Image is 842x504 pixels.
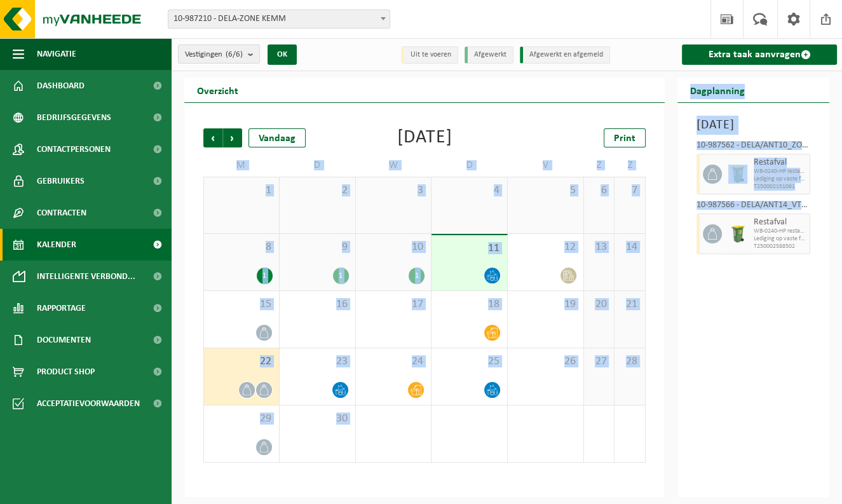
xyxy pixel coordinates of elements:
[37,356,95,388] span: Product Shop
[203,128,222,147] span: Vorige
[604,128,646,147] a: Print
[514,355,577,369] span: 26
[37,197,86,229] span: Contracten
[286,240,349,254] span: 9
[754,175,806,183] span: Lediging op vaste frequentie
[621,240,639,254] span: 14
[37,165,85,197] span: Gebruikers
[590,240,608,254] span: 13
[203,154,280,177] td: M
[621,184,639,198] span: 7
[696,201,810,214] div: 10-987566 - DELA/ANT14_VTEN NIJLEN ELSENDONKSTRAAT - NIJLEN
[185,45,243,64] span: Vestigingen
[286,297,349,311] span: 16
[728,224,747,243] img: WB-0240-HPE-GN-50
[210,297,273,311] span: 15
[438,355,501,369] span: 25
[677,78,757,102] h2: Dagplanning
[754,158,806,168] span: Restafval
[184,78,251,102] h2: Overzicht
[37,261,135,292] span: Intelligente verbond...
[210,240,273,254] span: 8
[754,217,806,228] span: Restafval
[754,183,806,191] span: T250002151061
[168,10,390,28] span: 10-987210 - DELA-ZONE KEMM
[401,46,458,64] li: Uit te voeren
[223,128,242,147] span: Volgende
[590,184,608,198] span: 6
[37,388,140,419] span: Acceptatievoorwaarden
[362,355,425,369] span: 24
[621,297,639,311] span: 21
[409,268,424,284] div: 1
[514,184,577,198] span: 5
[520,46,610,64] li: Afgewerkt en afgemeld
[356,154,432,177] td: W
[754,228,806,235] span: WB-0240-HP restafval
[438,242,501,255] span: 11
[514,240,577,254] span: 12
[37,102,111,133] span: Bedrijfsgegevens
[615,154,646,177] td: Z
[286,184,349,198] span: 2
[754,235,806,243] span: Lediging op vaste frequentie
[465,46,513,64] li: Afgewerkt
[696,116,810,135] h3: [DATE]
[431,154,508,177] td: D
[362,297,425,311] span: 17
[614,133,635,144] span: Print
[397,128,452,147] div: [DATE]
[280,154,356,177] td: D
[248,128,306,147] div: Vandaag
[438,297,501,311] span: 18
[286,412,349,426] span: 30
[37,70,85,102] span: Dashboard
[696,141,810,154] div: 10-987562 - DELA/ANT10_ZOERSEL HANDELSLEI - ZOERSEL
[37,292,86,324] span: Rapportage
[362,240,425,254] span: 10
[508,154,584,177] td: V
[286,355,349,369] span: 23
[210,184,273,198] span: 1
[226,50,243,58] count: (6/6)
[590,297,608,311] span: 20
[584,154,615,177] td: Z
[37,133,111,165] span: Contactpersonen
[333,268,349,284] div: 1
[682,44,837,65] a: Extra taak aanvragen
[168,10,390,29] span: 10-987210 - DELA-ZONE KEMM
[590,355,608,369] span: 27
[438,184,501,198] span: 4
[37,324,91,356] span: Documenten
[257,268,273,284] div: 1
[754,168,806,175] span: WB-0240-HP restafval
[178,44,260,64] button: Vestigingen(6/6)
[362,184,425,198] span: 3
[37,38,76,70] span: Navigatie
[728,165,747,184] img: WB-0240-HPE-GN-50
[37,229,76,261] span: Kalender
[268,44,297,65] button: OK
[621,355,639,369] span: 28
[514,297,577,311] span: 19
[210,412,273,426] span: 29
[754,243,806,250] span: T250002588502
[210,355,273,369] span: 22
